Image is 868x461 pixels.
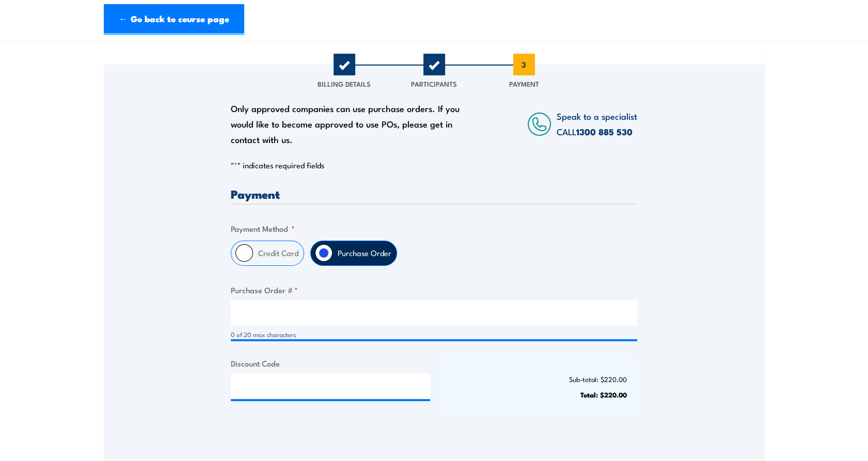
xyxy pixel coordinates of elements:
span: Payment [509,78,539,89]
span: Speak to a specialist CALL [557,109,637,138]
a: ← Go back to course page [104,4,244,35]
strong: Total: $220.00 [580,389,627,400]
p: " " indicates required fields [231,160,637,170]
label: Purchase Order [333,241,397,265]
legend: Payment Method [231,222,295,234]
div: Only approved companies can use purchase orders. If you would like to become approved to use POs,... [231,101,465,147]
div: 0 of 20 max characters [231,330,637,340]
a: 1300 885 530 [576,125,633,138]
span: 3 [513,54,535,75]
span: 2 [423,54,445,75]
label: Purchase Order # [231,284,637,296]
span: 1 [334,54,355,75]
label: Credit Card [253,241,304,265]
h3: Payment [231,188,637,200]
span: Billing Details [318,78,371,89]
label: Discount Code [231,357,430,369]
p: Sub-total: $220.00 [449,375,627,383]
span: Participants [411,78,457,89]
